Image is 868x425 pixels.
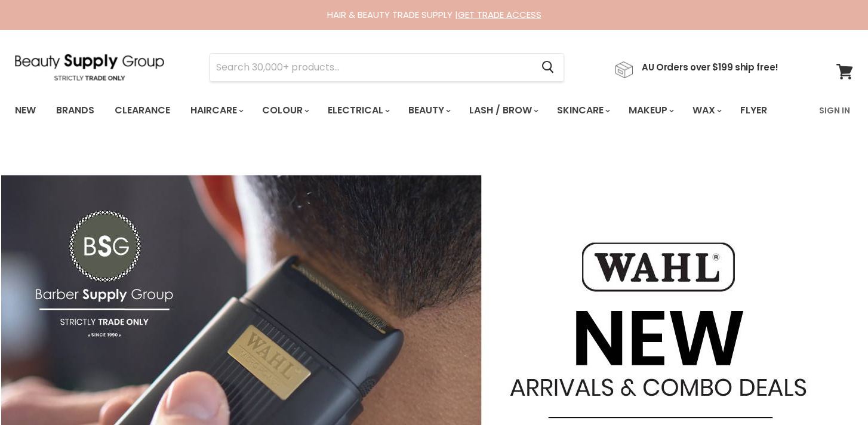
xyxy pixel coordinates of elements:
form: Product [210,53,564,82]
a: Wax [684,98,729,123]
a: GET TRADE ACCESS [458,8,541,21]
a: Haircare [181,98,251,123]
a: Electrical [319,98,397,123]
a: Flyer [731,98,776,123]
a: Makeup [620,98,681,123]
a: Lash / Brow [460,98,546,123]
a: Clearance [106,98,179,123]
a: Brands [47,98,103,123]
ul: Main menu [6,93,794,128]
a: New [6,98,45,123]
a: Sign In [812,98,857,123]
input: Search [210,54,532,81]
iframe: Gorgias live chat messenger [808,369,856,413]
button: Search [532,54,564,81]
a: Beauty [399,98,458,123]
a: Skincare [548,98,617,123]
a: Colour [253,98,316,123]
